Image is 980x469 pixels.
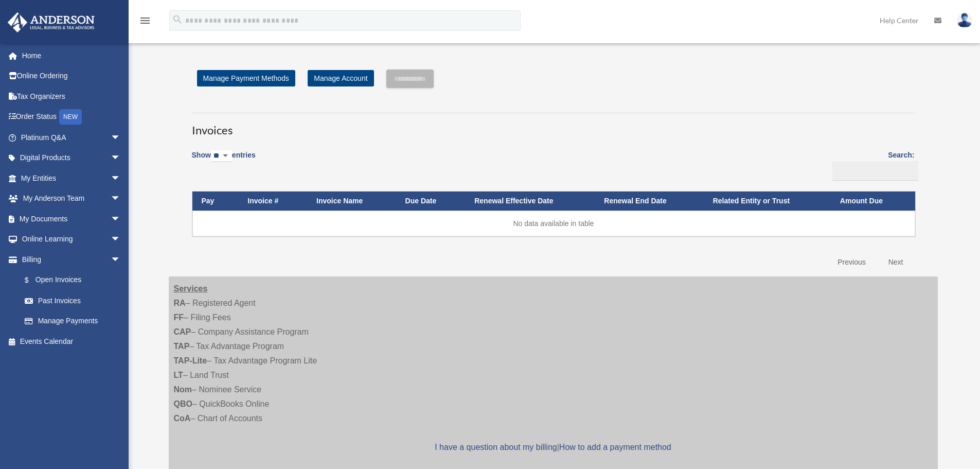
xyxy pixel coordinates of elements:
[111,148,131,169] span: arrow_drop_down
[14,270,126,291] a: $Open Invoices
[7,66,136,86] a: Online Ordering
[5,12,98,32] img: Anderson Advisors Platinum Portal
[192,192,239,211] th: Pay: activate to sort column descending
[174,299,186,307] strong: RA
[7,188,136,209] a: My Anderson Teamarrow_drop_down
[595,192,703,211] th: Renewal End Date: activate to sort column ascending
[111,188,131,210] span: arrow_drop_down
[59,109,82,125] div: NEW
[111,127,131,148] span: arrow_drop_down
[396,192,466,211] th: Due Date: activate to sort column ascending
[111,229,131,250] span: arrow_drop_down
[881,252,911,273] a: Next
[832,161,918,181] input: Search:
[139,14,151,27] i: menu
[957,13,972,28] img: User Pic
[435,443,557,451] a: I have a question about my billing
[7,331,136,352] a: Events Calendar
[174,399,192,408] strong: QBO
[192,211,915,236] td: No data available in table
[174,385,192,394] strong: Nom
[30,274,35,287] span: $
[174,371,183,379] strong: LT
[307,192,396,211] th: Invoice Name: activate to sort column ascending
[174,440,933,455] p: |
[704,192,831,211] th: Related Entity or Trust: activate to sort column ascending
[174,284,208,293] strong: Services
[211,150,232,162] select: Showentries
[174,342,190,351] strong: TAP
[7,148,136,168] a: Digital Productsarrow_drop_down
[7,86,136,107] a: Tax Organizers
[238,192,307,211] th: Invoice #: activate to sort column ascending
[308,70,373,86] a: Manage Account
[831,192,915,211] th: Amount Due: activate to sort column ascending
[174,313,184,322] strong: FF
[174,414,191,423] strong: CoA
[174,327,191,336] strong: CAP
[14,290,131,311] a: Past Invoices
[197,70,295,86] a: Manage Payment Methods
[111,249,131,270] span: arrow_drop_down
[465,192,595,211] th: Renewal Effective Date: activate to sort column ascending
[139,18,151,27] a: menu
[192,149,256,172] label: Show entries
[559,443,671,451] a: How to add a payment method
[111,168,131,189] span: arrow_drop_down
[7,45,136,66] a: Home
[14,311,131,332] a: Manage Payments
[7,249,131,270] a: Billingarrow_drop_down
[192,113,915,138] h3: Invoices
[830,252,873,273] a: Previous
[7,229,136,250] a: Online Learningarrow_drop_down
[174,356,207,365] strong: TAP-Lite
[111,209,131,230] span: arrow_drop_down
[7,107,136,128] a: Order StatusNEW
[7,168,136,188] a: My Entitiesarrow_drop_down
[829,149,915,181] label: Search:
[7,209,136,229] a: My Documentsarrow_drop_down
[172,14,183,25] i: search
[7,127,136,148] a: Platinum Q&Aarrow_drop_down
